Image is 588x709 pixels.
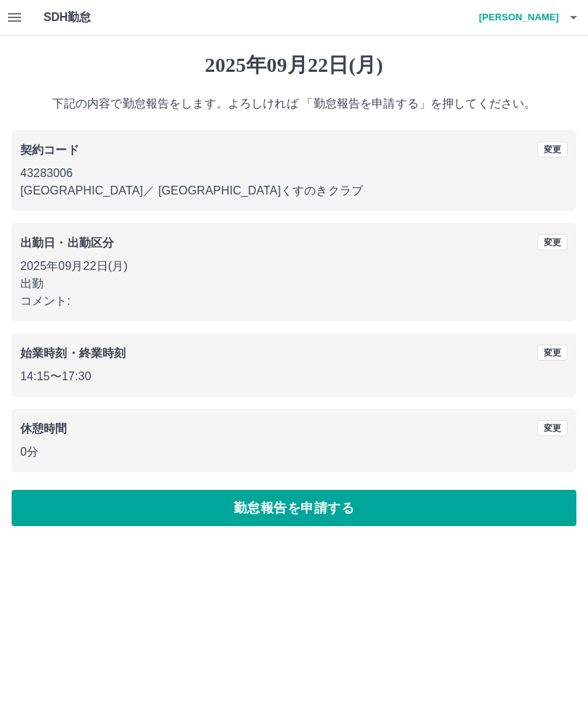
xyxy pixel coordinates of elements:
b: 契約コード [20,144,79,156]
button: 変更 [537,234,568,250]
h1: 2025年09月22日(月) [12,53,576,78]
button: 勤怠報告を申請する [12,490,576,526]
button: 変更 [537,345,568,361]
p: コメント: [20,292,568,310]
p: 下記の内容で勤怠報告をします。よろしければ 「勤怠報告を申請する」を押してください。 [12,95,576,112]
button: 変更 [537,420,568,436]
b: 始業時刻・終業時刻 [20,347,126,359]
b: 休憩時間 [20,422,68,435]
p: 2025年09月22日(月) [20,258,568,275]
button: 変更 [537,142,568,157]
p: 0分 [20,443,568,461]
p: 出勤 [20,275,568,292]
p: [GEOGRAPHIC_DATA] ／ [GEOGRAPHIC_DATA]くすのきクラブ [20,182,568,200]
p: 43283006 [20,165,568,182]
p: 14:15 〜 17:30 [20,368,568,385]
b: 出勤日・出勤区分 [20,237,114,249]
